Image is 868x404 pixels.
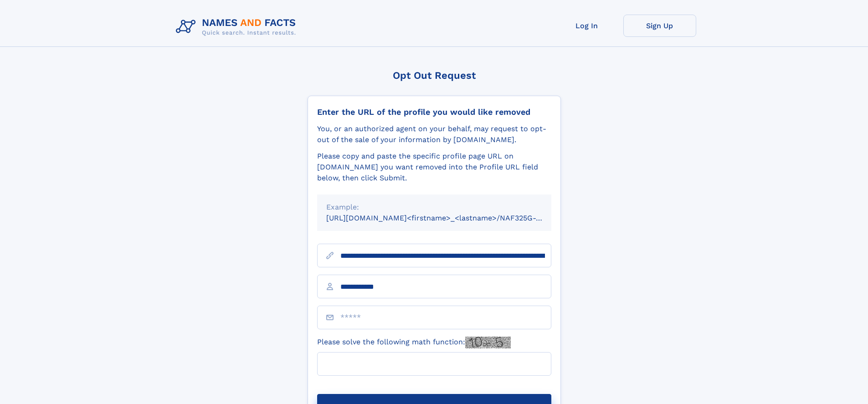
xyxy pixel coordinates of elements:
small: [URL][DOMAIN_NAME]<firstname>_<lastname>/NAF325G-xxxxxxxx [326,214,569,222]
div: Please copy and paste the specific profile page URL on [DOMAIN_NAME] you want removed into the Pr... [317,151,551,184]
label: Please solve the following math function: [317,337,511,348]
a: Sign Up [623,15,696,37]
a: Log In [550,15,623,37]
div: Example: [326,202,542,213]
div: Enter the URL of the profile you would like removed [317,107,551,117]
div: Opt Out Request [308,70,561,81]
img: Logo Names and Facts [172,15,303,39]
div: You, or an authorized agent on your behalf, may request to opt-out of the sale of your informatio... [317,123,551,145]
